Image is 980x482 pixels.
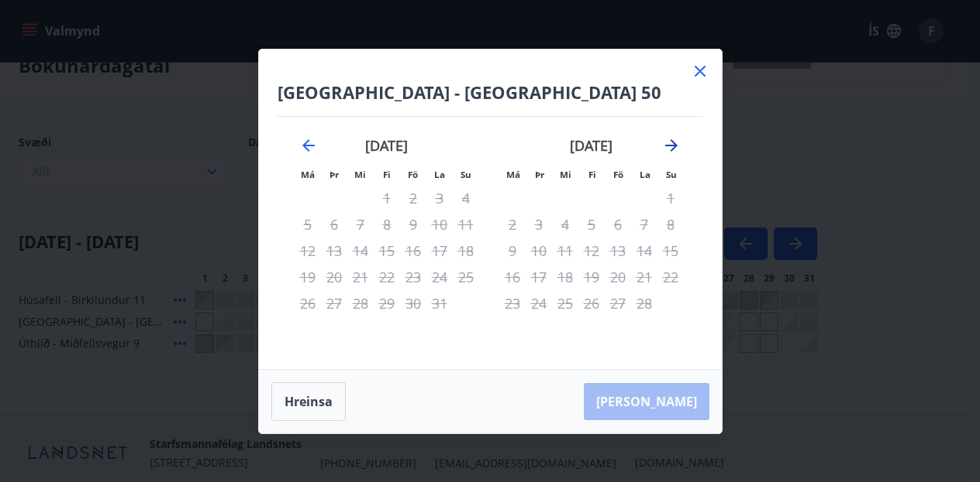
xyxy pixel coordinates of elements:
td: Not available. föstudagur, 30. janúar 2026 [400,290,426,316]
td: Not available. mánudagur, 26. janúar 2026 [295,290,321,316]
small: Mi [560,169,571,180]
td: Not available. miðvikudagur, 21. janúar 2026 [347,264,374,290]
td: Not available. sunnudagur, 15. febrúar 2026 [657,238,684,264]
td: Not available. fimmtudagur, 1. janúar 2026 [374,185,400,211]
td: Not available. sunnudagur, 8. febrúar 2026 [657,211,684,238]
small: Þr [330,169,339,180]
small: La [434,169,445,180]
small: Má [506,169,520,180]
td: Not available. mánudagur, 16. febrúar 2026 [499,264,526,290]
td: Not available. föstudagur, 20. febrúar 2026 [605,264,631,290]
small: Su [666,169,677,180]
td: Not available. mánudagur, 19. janúar 2026 [295,264,321,290]
small: Þr [535,169,544,180]
td: Not available. laugardagur, 14. febrúar 2026 [631,238,657,264]
small: Má [301,169,315,180]
td: Not available. miðvikudagur, 18. febrúar 2026 [552,264,578,290]
td: Not available. laugardagur, 28. febrúar 2026 [631,290,657,316]
td: Not available. fimmtudagur, 22. janúar 2026 [374,264,400,290]
td: Not available. fimmtudagur, 19. febrúar 2026 [578,264,605,290]
td: Not available. laugardagur, 7. febrúar 2026 [631,211,657,238]
strong: [DATE] [365,136,408,155]
h4: [GEOGRAPHIC_DATA] - [GEOGRAPHIC_DATA] 50 [278,80,703,104]
div: Aðeins útritun í boði [526,264,552,290]
td: Not available. föstudagur, 9. janúar 2026 [400,211,426,238]
td: Not available. fimmtudagur, 8. janúar 2026 [374,211,400,238]
td: Not available. fimmtudagur, 26. febrúar 2026 [578,290,605,316]
td: Not available. miðvikudagur, 14. janúar 2026 [347,238,374,264]
td: Not available. mánudagur, 2. febrúar 2026 [499,211,526,238]
td: Not available. þriðjudagur, 27. janúar 2026 [321,290,347,316]
td: Not available. sunnudagur, 22. febrúar 2026 [657,264,684,290]
td: Not available. laugardagur, 3. janúar 2026 [426,185,453,211]
td: Not available. föstudagur, 16. janúar 2026 [400,238,426,264]
div: Move backward to switch to the previous month. [299,136,318,155]
small: Fi [588,169,596,180]
small: Fö [613,169,623,180]
small: Fö [408,169,418,180]
td: Not available. föstudagur, 2. janúar 2026 [400,185,426,211]
td: Not available. sunnudagur, 11. janúar 2026 [453,211,479,238]
td: Not available. laugardagur, 17. janúar 2026 [426,238,453,264]
td: Not available. sunnudagur, 18. janúar 2026 [453,238,479,264]
td: Not available. þriðjudagur, 10. febrúar 2026 [526,238,552,264]
small: Mi [354,169,366,180]
td: Not available. laugardagur, 31. janúar 2026 [426,290,453,316]
td: Not available. laugardagur, 24. janúar 2026 [426,264,453,290]
td: Not available. mánudagur, 12. janúar 2026 [295,238,321,264]
div: Calendar [278,117,703,350]
td: Not available. þriðjudagur, 13. janúar 2026 [321,238,347,264]
td: Not available. laugardagur, 21. febrúar 2026 [631,264,657,290]
td: Not available. miðvikudagur, 4. febrúar 2026 [552,211,578,238]
td: Not available. miðvikudagur, 11. febrúar 2026 [552,238,578,264]
td: Not available. mánudagur, 5. janúar 2026 [295,211,321,238]
td: Not available. mánudagur, 23. febrúar 2026 [499,290,526,316]
small: La [640,169,650,180]
td: Not available. fimmtudagur, 15. janúar 2026 [374,238,400,264]
td: Not available. miðvikudagur, 28. janúar 2026 [347,290,374,316]
td: Not available. þriðjudagur, 24. febrúar 2026 [526,290,552,316]
td: Not available. þriðjudagur, 3. febrúar 2026 [526,211,552,238]
small: Fi [383,169,391,180]
strong: [DATE] [570,136,612,155]
td: Not available. föstudagur, 6. febrúar 2026 [605,211,631,238]
td: Not available. mánudagur, 9. febrúar 2026 [499,238,526,264]
td: Not available. þriðjudagur, 17. febrúar 2026 [526,264,552,290]
td: Not available. laugardagur, 10. janúar 2026 [426,211,453,238]
td: Not available. sunnudagur, 1. febrúar 2026 [657,185,684,211]
td: Not available. föstudagur, 27. febrúar 2026 [605,290,631,316]
td: Not available. sunnudagur, 25. janúar 2026 [453,264,479,290]
td: Not available. miðvikudagur, 7. janúar 2026 [347,211,374,238]
div: Aðeins útritun í boði [400,238,426,264]
div: Move forward to switch to the next month. [662,136,681,155]
td: Not available. þriðjudagur, 6. janúar 2026 [321,211,347,238]
td: Not available. fimmtudagur, 29. janúar 2026 [374,290,400,316]
td: Not available. þriðjudagur, 20. janúar 2026 [321,264,347,290]
td: Not available. fimmtudagur, 5. febrúar 2026 [578,211,605,238]
td: Not available. miðvikudagur, 25. febrúar 2026 [552,290,578,316]
td: Not available. föstudagur, 23. janúar 2026 [400,264,426,290]
button: Hreinsa [271,382,346,421]
small: Su [461,169,471,180]
td: Not available. föstudagur, 13. febrúar 2026 [605,238,631,264]
td: Not available. fimmtudagur, 12. febrúar 2026 [578,238,605,264]
td: Not available. sunnudagur, 4. janúar 2026 [453,185,479,211]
